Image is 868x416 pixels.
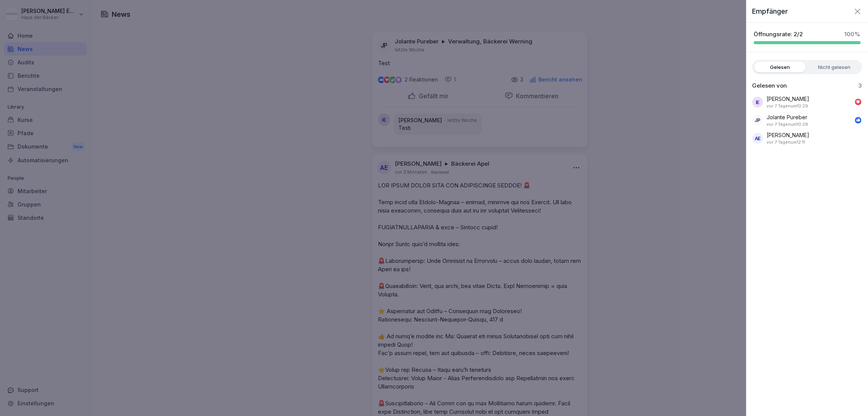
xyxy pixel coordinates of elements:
[752,97,763,107] div: IE
[767,139,805,146] p: 9. September 2025 um 12:11
[855,117,861,123] img: like
[754,62,805,72] label: Gelesen
[767,103,808,109] p: 9. September 2025 um 10:29
[767,95,809,103] p: [PERSON_NAME]
[752,115,763,125] div: JP
[767,113,807,121] p: Jolante Pureber
[752,133,763,144] div: AE
[855,99,861,105] img: love
[858,82,862,90] p: 3
[767,131,809,139] p: [PERSON_NAME]
[754,30,803,38] p: Öffnungsrate: 2/2
[809,62,860,72] label: Nicht gelesen
[844,30,860,38] p: 100 %
[752,6,788,16] p: Empfänger
[752,82,787,90] p: Gelesen von
[767,121,808,128] p: 9. September 2025 um 10:29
